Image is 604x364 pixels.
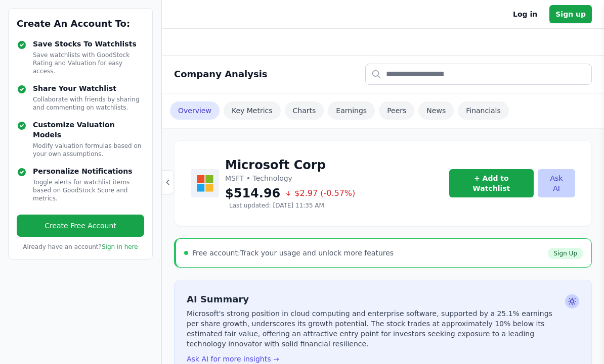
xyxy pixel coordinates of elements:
[285,101,324,120] a: Charts
[187,308,561,349] p: Microsoft's strong position in cloud computing and enterprise software, supported by a 25.1% earn...
[192,249,240,257] span: Free account:
[187,354,279,364] button: Ask AI for more insights →
[170,101,220,120] a: Overview
[33,120,144,140] h4: Customize Valuation Models
[418,101,454,120] a: News
[549,5,592,23] a: Sign up
[538,169,575,197] button: Ask AI
[191,169,219,197] img: Microsoft Corp Logo
[225,157,449,173] h1: Microsoft Corp
[225,173,449,183] p: MSFT • Technology
[17,17,144,31] h3: Create An Account To:
[548,248,583,259] a: Sign Up
[17,243,144,251] p: Already have an account?
[328,101,375,120] a: Earnings
[33,39,144,49] h4: Save Stocks To Watchlists
[102,243,138,250] a: Sign in here
[458,101,509,120] a: Financials
[192,248,394,258] div: Track your usage and unlock more features
[33,166,144,176] h4: Personalize Notifications
[379,101,414,120] a: Peers
[224,101,281,120] a: Key Metrics
[513,8,537,20] a: Log in
[33,83,144,93] h4: Share Your Watchlist
[225,185,280,201] span: $514.96
[33,95,144,112] p: Collaborate with friends by sharing and commenting on watchlists.
[284,187,355,199] span: $2.97 (-0.57%)
[229,201,324,210] span: Last updated: [DATE] 11:35 AM
[187,292,561,306] h2: AI Summary
[565,294,579,308] span: Ask AI
[33,142,144,158] p: Modify valuation formulas based on your own assumptions.
[174,67,268,81] h2: Company Analysis
[33,51,144,75] p: Save watchlists with GoodStock Rating and Valuation for easy access.
[33,178,144,202] p: Toggle alerts for watchlist items based on GoodStock Score and metrics.
[17,215,144,237] a: Create Free Account
[449,169,534,197] a: + Add to Watchlist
